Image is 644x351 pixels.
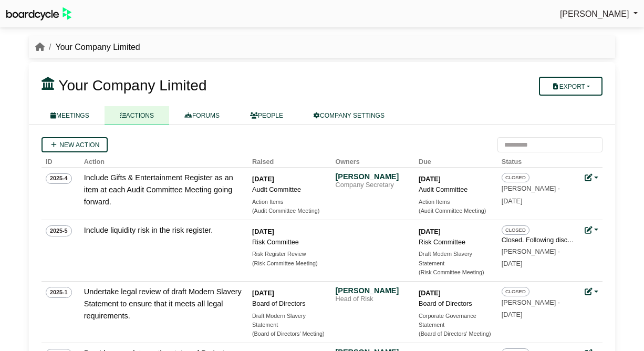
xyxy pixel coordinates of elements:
span: 2025-4 [46,173,72,184]
div: (Risk Committee Meeting) [252,259,326,268]
div: (Audit Committee Meeting) [252,207,326,215]
a: Draft Modern Slavery Statement (Board of Directors' Meeting) [252,312,326,339]
div: [DATE] [252,226,326,237]
div: Company Secretary [336,181,409,190]
small: [PERSON_NAME] - [502,185,560,204]
span: CLOSED [502,173,529,182]
img: BoardcycleBlackGreen-aaafeed430059cb809a45853b8cf6d952af9d84e6e89e1f1685b34bfd5cb7d64.svg [6,7,71,20]
small: [PERSON_NAME] - [502,299,560,318]
div: Closed. Following discussion with the Risk Committee Chair it was agreed that this risk was alrea... [502,235,575,245]
div: (Board of Directors' Meeting) [419,329,492,338]
span: 2025-5 [46,225,72,236]
div: Board of Directors [419,298,492,309]
li: Your Company Limited [45,40,140,54]
th: Owners [331,152,415,168]
a: ACTIONS [105,106,169,125]
a: Action Items (Audit Committee Meeting) [252,198,326,216]
div: Action Items [419,198,492,207]
a: Corporate Governance Statement (Board of Directors' Meeting) [419,312,492,339]
span: 2025-1 [46,287,72,297]
a: New action [41,137,108,152]
div: Corporate Governance Statement [419,312,492,330]
div: (Audit Committee Meeting) [419,207,492,215]
div: Audit Committee [252,184,326,195]
button: Export [539,77,603,96]
small: [PERSON_NAME] - [502,248,560,267]
div: Include liquidity risk in the risk register. [84,224,242,236]
a: FORUMS [169,106,235,125]
div: Undertake legal review of draft Modern Slavery Statement to ensure that it meets all legal requir... [84,286,242,322]
div: [DATE] [419,288,492,298]
div: [DATE] [252,288,326,298]
div: Risk Committee [419,237,492,247]
th: Raised [248,152,331,168]
div: Action Items [252,198,326,207]
th: Status [497,152,581,168]
div: Audit Committee [419,184,492,195]
a: COMPANY SETTINGS [298,106,400,125]
div: Include Gifts & Entertainment Register as an item at each Audit Committee Meeting going forward. [84,172,242,208]
div: [DATE] [419,174,492,184]
div: Draft Modern Slavery Statement [419,250,492,268]
span: [DATE] [502,311,523,318]
a: MEETINGS [35,106,105,125]
span: [PERSON_NAME] [560,9,629,18]
a: Risk Register Review (Risk Committee Meeting) [252,250,326,268]
span: [DATE] [502,260,523,267]
a: Action Items (Audit Committee Meeting) [419,198,492,216]
div: Head of Risk [336,295,409,304]
a: Draft Modern Slavery Statement (Risk Committee Meeting) [419,250,492,277]
div: (Board of Directors' Meeting) [252,329,326,338]
div: Draft Modern Slavery Statement [252,312,326,330]
div: (Risk Committee Meeting) [419,268,492,277]
div: [PERSON_NAME] [336,286,409,295]
div: Board of Directors [252,298,326,309]
a: PEOPLE [235,106,298,125]
nav: breadcrumb [35,40,140,54]
div: [DATE] [419,226,492,237]
a: [PERSON_NAME] [560,7,638,21]
th: Due [414,152,497,168]
th: Action [80,152,248,168]
span: [DATE] [502,198,523,205]
th: ID [41,152,80,168]
div: [DATE] [252,174,326,184]
div: Risk Register Review [252,250,326,259]
span: Your Company Limited [58,77,206,94]
span: CLOSED [502,287,529,296]
div: [PERSON_NAME] [336,172,409,181]
div: Risk Committee [252,237,326,247]
span: CLOSED [502,225,529,235]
